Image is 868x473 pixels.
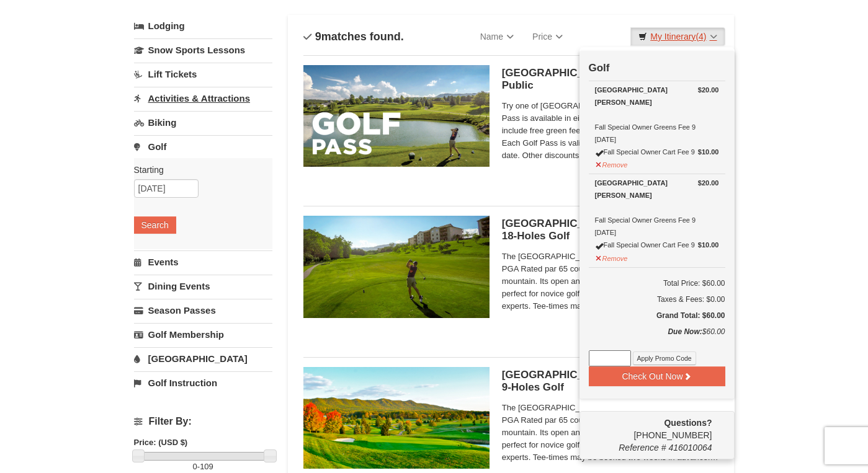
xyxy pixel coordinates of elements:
[595,84,719,108] div: [GEOGRAPHIC_DATA][PERSON_NAME]
[698,177,719,189] strong: $20.00
[303,216,490,317] img: 6619859-85-1f84791f.jpg
[134,371,272,394] a: Golf Instruction
[315,30,321,43] span: 9
[134,111,272,134] a: Biking
[589,325,725,350] div: $60.00
[589,62,610,74] strong: Golf
[193,462,197,471] span: 0
[134,250,272,273] a: Events
[630,27,725,46] a: My Itinerary(4)
[134,461,272,473] label: -
[134,438,188,447] strong: Price: (USD $)
[595,146,719,158] div: Fall Special Owner Cart Fee 9
[134,38,272,61] a: Snow Sports Lessons
[502,369,719,394] h5: [GEOGRAPHIC_DATA][PERSON_NAME] | 9-Holes Golf
[595,177,719,239] div: Fall Special Owner Greens Fee 9 [DATE]
[698,84,719,96] strong: $20.00
[134,299,272,322] a: Season Passes
[698,148,719,156] strong: $10.00
[589,277,725,290] h6: Total Price: $60.00
[595,156,629,171] button: Remove
[595,239,719,251] div: Fall Special Owner Cart Fee 9
[134,416,272,427] h4: Filter By:
[589,417,712,440] span: [PHONE_NUMBER]
[134,135,272,158] a: Golf
[668,327,702,336] strong: Due Now:
[619,443,666,453] span: Reference #
[502,218,719,242] h5: [GEOGRAPHIC_DATA][PERSON_NAME] | 18-Holes Golf
[633,351,696,365] button: Apply Promo Code
[696,32,706,42] span: (4)
[523,24,572,49] a: Price
[589,309,725,322] h5: Grand Total: $60.00
[664,418,712,428] strong: Questions?
[303,367,490,469] img: 6619859-87-49ad91d4.jpg
[698,241,719,249] strong: $10.00
[134,275,272,298] a: Dining Events
[471,24,523,49] a: Name
[595,84,719,146] div: Fall Special Owner Greens Fee 9 [DATE]
[589,293,725,306] div: Taxes & Fees: $0.00
[134,63,272,86] a: Lift Tickets
[134,347,272,370] a: [GEOGRAPHIC_DATA]
[668,443,712,453] span: 416010064
[303,30,404,43] h4: matches found.
[200,462,213,471] span: 109
[502,67,719,92] h5: [GEOGRAPHIC_DATA] Golf Pass - General Public
[595,177,719,201] div: [GEOGRAPHIC_DATA][PERSON_NAME]
[134,87,272,110] a: Activities & Attractions
[134,164,263,176] label: Starting
[502,250,719,312] span: The [GEOGRAPHIC_DATA][PERSON_NAME] is an 18-hole PGA Rated par 65 course situated at the base of ...
[134,323,272,346] a: Golf Membership
[589,366,725,386] button: Check Out Now
[502,402,719,464] span: The [GEOGRAPHIC_DATA][PERSON_NAME] is an 18-hole PGA Rated par 65 course situated at the base of ...
[595,249,629,265] button: Remove
[134,15,272,37] a: Lodging
[303,65,490,167] img: 6619859-108-f6e09677.jpg
[502,100,719,162] span: Try one of [GEOGRAPHIC_DATA]'s Golf Passes. The Golf Pass is available in either 3, 5 or 7 round ...
[134,216,176,234] button: Search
